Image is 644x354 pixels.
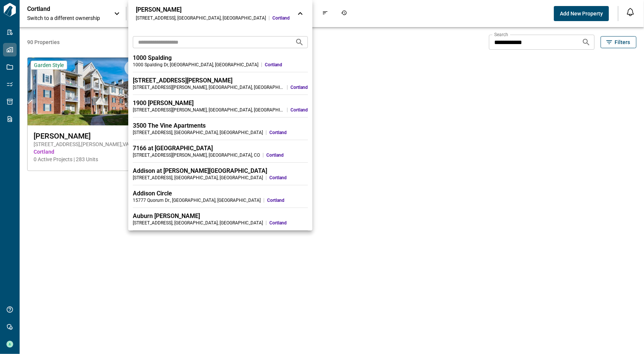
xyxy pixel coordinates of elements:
span: Cortland [267,197,308,203]
span: Cortland [269,130,308,136]
span: Cortland [269,175,308,181]
div: [STREET_ADDRESS][PERSON_NAME] , [GEOGRAPHIC_DATA] , [GEOGRAPHIC_DATA] [133,107,284,113]
div: Addison at [PERSON_NAME][GEOGRAPHIC_DATA] [133,167,308,175]
div: [STREET_ADDRESS][PERSON_NAME] , [GEOGRAPHIC_DATA] , [GEOGRAPHIC_DATA] [133,84,284,90]
div: [STREET_ADDRESS][PERSON_NAME] , [GEOGRAPHIC_DATA] , CO [133,152,260,158]
span: Cortland [266,152,308,158]
span: Cortland [290,107,308,113]
div: [STREET_ADDRESS] , [GEOGRAPHIC_DATA] , [GEOGRAPHIC_DATA] [133,130,263,136]
div: 1900 [PERSON_NAME] [133,99,308,107]
div: 1000 Spalding Dr , [GEOGRAPHIC_DATA] , [GEOGRAPHIC_DATA] [133,62,258,68]
div: Auburn [PERSON_NAME] [133,212,308,220]
div: 7166 at [GEOGRAPHIC_DATA] [133,145,308,152]
div: [STREET_ADDRESS] , [GEOGRAPHIC_DATA] , [GEOGRAPHIC_DATA] [136,15,266,21]
div: 3500 The Vine Apartments [133,122,308,130]
div: [STREET_ADDRESS][PERSON_NAME] [133,77,308,84]
div: [PERSON_NAME] [136,6,290,14]
div: Addison Circle [133,190,308,197]
span: Cortland [265,62,308,68]
span: Cortland [290,84,308,90]
span: Cortland [272,15,290,21]
div: 15777 Quorum Dr. , [GEOGRAPHIC_DATA] , [GEOGRAPHIC_DATA] [133,197,261,203]
div: 1000 Spalding [133,54,308,62]
div: [STREET_ADDRESS] , [GEOGRAPHIC_DATA] , [GEOGRAPHIC_DATA] [133,220,263,226]
div: [STREET_ADDRESS] , [GEOGRAPHIC_DATA] , [GEOGRAPHIC_DATA] [133,175,263,181]
button: Search projects [292,35,307,50]
span: Cortland [269,220,308,226]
